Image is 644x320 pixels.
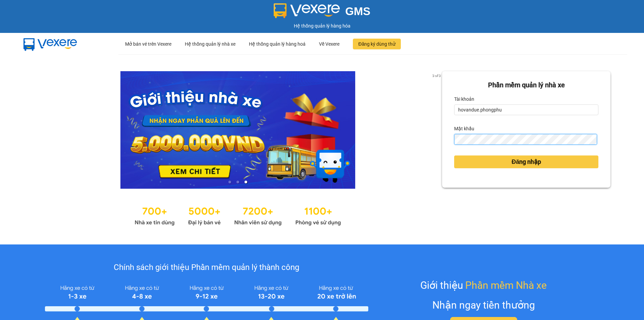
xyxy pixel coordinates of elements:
[454,104,598,115] input: Tài khoản
[228,181,231,183] li: slide item 1
[319,33,339,55] div: Về Vexere
[512,157,541,167] span: Đăng nhập
[454,134,597,145] input: Mật khẩu
[274,3,340,18] img: logo 2
[34,71,43,189] button: previous slide / item
[358,40,395,48] span: Đăng ký dùng thử
[454,94,474,104] label: Tài khoản
[274,10,371,15] a: GMS
[420,277,547,293] div: Giới thiệu
[433,71,442,189] button: next slide / item
[454,123,474,134] label: Mật khẩu
[245,181,247,183] li: slide item 3
[353,39,401,49] button: Đăng ký dùng thử
[45,261,368,274] div: Chính sách giới thiệu Phần mềm quản lý thành công
[430,71,442,80] p: 3 of 3
[236,181,239,183] li: slide item 2
[454,155,598,168] button: Đăng nhập
[135,202,341,228] img: Statistics.png
[432,297,535,313] div: Nhận ngay tiền thưởng
[345,5,370,17] span: GMS
[454,80,598,90] div: Phần mềm quản lý nhà xe
[125,33,171,55] div: Mở bán vé trên Vexere
[249,33,306,55] div: Hệ thống quản lý hàng hoá
[17,33,84,55] img: mbUUG5Q.png
[2,22,642,30] div: Hệ thống quản lý hàng hóa
[185,33,235,55] div: Hệ thống quản lý nhà xe
[465,277,547,293] span: Phần mềm Nhà xe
